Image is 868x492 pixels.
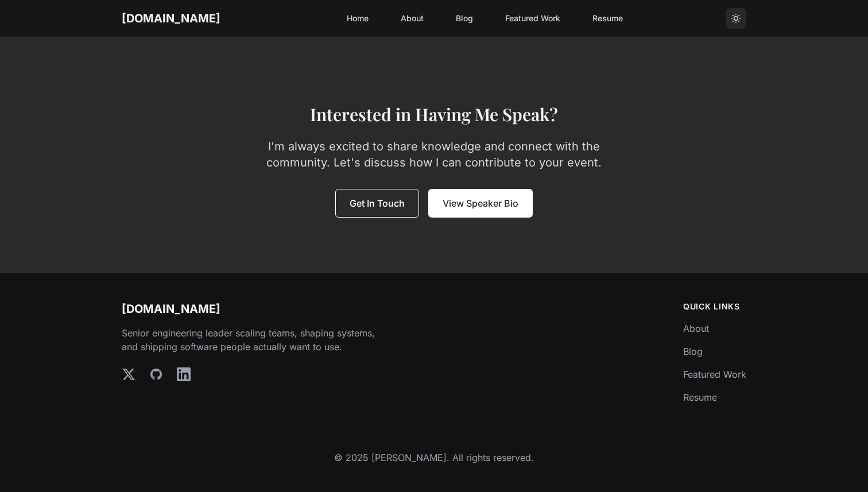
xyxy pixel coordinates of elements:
[122,11,220,25] a: [DOMAIN_NAME]
[683,301,746,312] h3: Quick Links
[586,8,630,29] a: Resume
[683,392,717,403] a: Resume
[683,323,709,334] a: About
[122,326,379,354] p: Senior engineering leader scaling teams, shaping systems, and shipping software people actually w...
[340,8,375,29] a: Home
[683,346,703,357] a: Blog
[335,189,419,218] a: Get In Touch
[394,8,431,29] a: About
[498,8,567,29] a: Featured Work
[726,8,746,29] button: Toggle theme
[122,451,746,464] p: © 2025 [PERSON_NAME]. All rights reserved.
[241,138,627,171] p: I'm always excited to share knowledge and connect with the community. Let's discuss how I can con...
[122,301,220,317] span: [DOMAIN_NAME]
[683,369,746,380] a: Featured Work
[195,104,673,125] h2: Interested in Having Me Speak?
[449,8,480,29] a: Blog
[428,189,533,218] a: View Speaker Bio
